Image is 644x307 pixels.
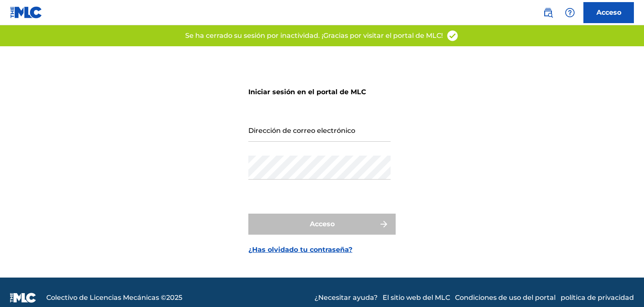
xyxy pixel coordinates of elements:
font: política de privacidad [561,294,634,302]
a: ¿Necesitar ayuda? [314,293,378,303]
a: Búsqueda pública [540,4,556,21]
img: ayuda [565,8,575,18]
font: Se ha cerrado su sesión por inactividad. ¡Gracias por visitar el portal de MLC! [185,32,443,40]
font: 2025 [166,294,182,302]
font: Colectivo de Licencias Mecánicas © [46,294,166,302]
img: Logotipo del MLC [10,6,43,19]
font: El sitio web del MLC [383,294,450,302]
img: logo [10,293,36,303]
div: Ayuda [562,4,578,21]
a: El sitio web del MLC [383,293,450,303]
a: Condiciones de uso del portal [455,293,556,303]
iframe: Widget de chat [602,267,644,307]
font: Acceso [596,8,621,16]
a: política de privacidad [561,293,634,303]
img: buscar [543,8,553,18]
a: Acceso [583,2,634,23]
font: ¿Necesitar ayuda? [314,294,378,302]
font: Iniciar sesión en el portal de MLC [248,88,366,96]
img: acceso [446,29,459,42]
a: ¿Has olvidado tu contraseña? [248,245,352,255]
font: Condiciones de uso del portal [455,294,556,302]
font: ¿Has olvidado tu contraseña? [248,246,352,254]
